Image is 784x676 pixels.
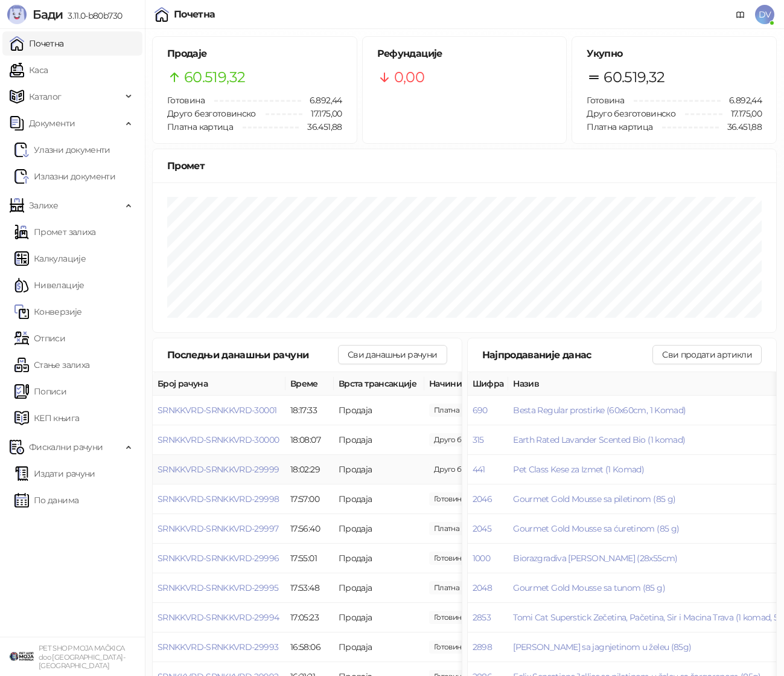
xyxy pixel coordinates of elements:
[10,31,64,56] a: Почетна
[10,58,48,82] a: Каса
[334,514,424,544] td: Продаја
[158,642,278,652] button: SRNKKVRD-SRNKKVRD-29993
[285,484,334,514] td: 17:57:00
[285,396,334,425] td: 18:17:33
[153,372,285,396] th: Број рачуна
[29,111,75,135] span: Документи
[473,464,485,475] button: 441
[424,372,545,396] th: Начини плаћања
[334,425,424,455] td: Продаја
[377,47,552,61] h5: Рефундације
[167,108,256,119] span: Друго безготовинско
[513,553,677,564] span: Biorazgradiva [PERSON_NAME] (28x55cm)
[394,66,424,89] span: 0,00
[513,405,686,416] button: Besta Regular prostirke (60x60cm, 1 Komad)
[652,345,762,364] button: Сви продати артикли
[285,633,334,662] td: 16:58:06
[167,347,338,362] div: Последњи данашњи рачуни
[29,193,58,217] span: Залихе
[285,372,334,396] th: Време
[285,425,334,455] td: 18:08:07
[167,158,762,173] div: Промет
[285,603,334,633] td: 17:05:23
[14,353,89,377] a: Стање залиха
[302,107,342,120] span: 17.175,00
[334,573,424,603] td: Продаја
[513,642,691,652] button: [PERSON_NAME] sa jagnjetinom u želeu (85g)
[285,455,334,484] td: 18:02:29
[14,138,110,162] a: Ulazni dokumentiУлазни документи
[429,492,470,506] span: 49,99
[513,434,685,445] button: Earth Rated Lavander Scented Bio (1 komad)
[174,10,215,19] div: Почетна
[468,372,509,396] th: Шифра
[429,522,494,535] span: 487,50
[722,107,762,120] span: 17.175,00
[334,484,424,514] td: Продаја
[513,464,644,475] button: Pet Class Kese za Izmet (1 Komad)
[158,612,279,623] button: SRNKKVRD-SRNKKVRD-29994
[167,47,342,61] h5: Продаје
[473,523,491,534] button: 2045
[301,94,342,107] span: 6.892,44
[39,644,125,670] small: PET SHOP MOJA MAČKICA doo [GEOGRAPHIC_DATA]-[GEOGRAPHIC_DATA]
[587,95,624,106] span: Готовина
[14,246,86,271] a: Калкулације
[299,120,342,134] span: 36.451,88
[158,582,278,593] button: SRNKKVRD-SRNKKVRD-29995
[473,553,490,564] button: 1000
[587,108,675,119] span: Друго безготовинско
[63,10,122,21] span: 3.11.0-b80b730
[587,47,762,61] h5: Укупно
[14,164,115,188] a: Излазни документи
[604,66,664,89] span: 60.519,32
[429,611,470,624] span: 1.020,00
[473,434,484,445] button: 315
[731,5,750,24] a: Документација
[158,405,276,416] button: SRNKKVRD-SRNKKVRD-30001
[473,642,492,652] button: 2898
[334,544,424,573] td: Продаја
[338,345,447,364] button: Сви данашњи рачуни
[7,5,27,24] img: Logo
[10,645,34,669] img: 64x64-companyLogo-9f44b8df-f022-41eb-b7d6-300ad218de09.png
[33,7,63,22] span: Бади
[513,494,675,504] button: Gourmet Gold Mousse sa piletinom (85 g)
[14,220,96,244] a: Промет залиха
[513,523,679,534] button: Gourmet Gold Mousse sa ćuretinom (85 g)
[755,5,774,24] span: DV
[158,494,279,504] button: SRNKKVRD-SRNKKVRD-29998
[14,379,66,404] a: Пописи
[14,300,82,324] a: Конверзије
[429,463,514,476] span: 1.800,00
[429,552,470,565] span: 200,00
[167,121,233,132] span: Платна картица
[158,523,278,534] button: SRNKKVRD-SRNKKVRD-29997
[14,462,95,486] a: Издати рачуни
[158,553,279,564] button: SRNKKVRD-SRNKKVRD-29996
[334,372,424,396] th: Врста трансакције
[14,488,78,512] a: По данима
[334,633,424,662] td: Продаја
[482,347,653,362] div: Најпродаваније данас
[473,405,488,416] button: 690
[285,573,334,603] td: 17:53:48
[14,326,65,350] a: Отписи
[513,582,665,593] button: Gourmet Gold Mousse sa tunom (85 g)
[721,94,762,107] span: 6.892,44
[473,612,491,623] button: 2853
[719,120,762,134] span: 36.451,88
[184,66,245,89] span: 60.519,32
[158,464,279,475] button: SRNKKVRD-SRNKKVRD-29999
[29,435,103,459] span: Фискални рачуни
[158,434,279,445] button: SRNKKVRD-SRNKKVRD-30000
